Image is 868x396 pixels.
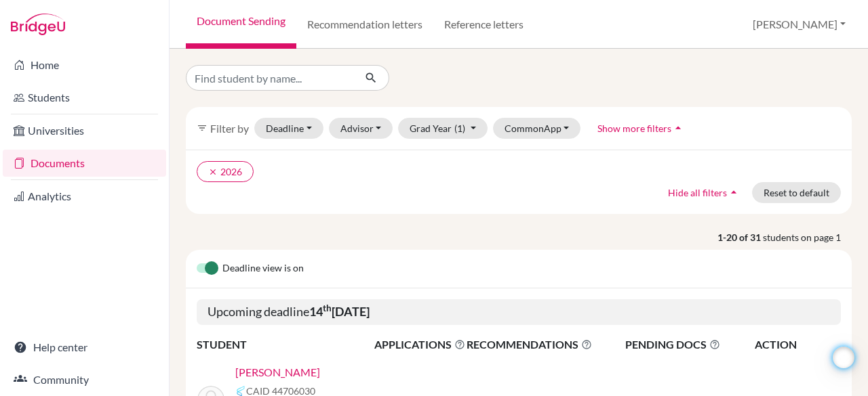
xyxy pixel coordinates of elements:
a: Documents [3,150,166,177]
a: Universities [3,117,166,144]
button: CommonApp [493,118,581,139]
a: Analytics [3,183,166,210]
span: Hide all filters [668,187,727,198]
a: Home [3,51,166,79]
i: clear [208,167,218,177]
button: clear2026 [197,161,254,182]
a: Students [3,84,166,111]
span: Deadline view is on [222,261,304,277]
img: Bridge-U [11,14,65,35]
button: Deadline [254,118,323,139]
a: Community [3,366,166,393]
strong: 1-20 of 31 [717,230,763,244]
span: students on page 1 [763,230,852,244]
a: Help center [3,334,166,361]
button: Reset to default [752,182,841,203]
sup: th [323,303,332,313]
i: arrow_drop_up [727,185,741,199]
button: Advisor [329,118,393,139]
th: STUDENT [197,336,374,353]
button: [PERSON_NAME] [747,12,852,37]
input: Find student by name... [186,65,354,91]
button: Grad Year(1) [398,118,488,139]
i: arrow_drop_up [671,121,685,135]
span: Show more filters [597,123,671,134]
i: filter_list [197,123,208,133]
th: ACTION [754,336,841,353]
a: [PERSON_NAME] [235,364,320,380]
b: 14 [DATE] [309,304,370,319]
span: RECOMMENDATIONS [467,336,592,353]
h5: Upcoming deadline [197,299,841,325]
span: Filter by [210,122,249,135]
span: PENDING DOCS [625,336,753,353]
span: APPLICATIONS [374,336,465,353]
button: Show more filtersarrow_drop_up [586,118,696,139]
span: (1) [454,123,465,134]
button: Hide all filtersarrow_drop_up [656,182,752,203]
